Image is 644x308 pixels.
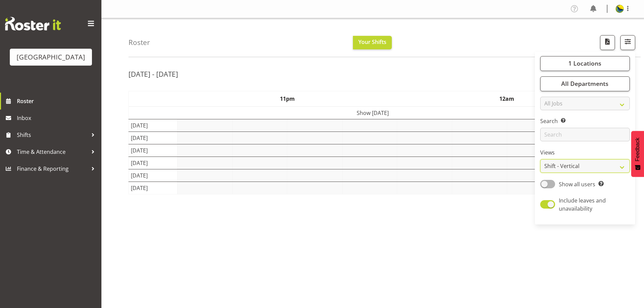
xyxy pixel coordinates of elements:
img: Rosterit website logo [5,17,61,30]
span: Inbox [17,113,98,123]
span: 1 Locations [568,59,601,67]
div: [GEOGRAPHIC_DATA] [17,52,85,62]
td: [DATE] [129,182,177,194]
button: Your Shifts [353,36,392,49]
button: All Departments [540,76,630,91]
span: Time & Attendance [17,147,88,157]
img: gemma-hall22491374b5f274993ff8414464fec47f.png [616,5,624,13]
button: Feedback - Show survey [631,131,644,177]
span: Finance & Reporting [17,164,88,174]
td: [DATE] [129,132,177,144]
span: Your Shifts [358,38,386,46]
td: [DATE] [129,157,177,169]
td: [DATE] [129,144,177,157]
span: Show all users [559,181,595,188]
span: Shifts [17,130,88,140]
span: Feedback [635,138,641,161]
label: Search [540,117,630,125]
span: All Departments [561,79,609,88]
button: Download a PDF of the roster according to the set date range. [600,35,615,50]
input: Search [540,128,630,141]
td: Show [DATE] [129,106,617,119]
span: Roster [17,96,98,106]
td: [DATE] [129,169,177,182]
label: Views [540,148,630,157]
button: Filter Shifts [620,35,635,50]
th: 12am [397,91,617,106]
span: Include leaves and unavailability [559,197,606,212]
button: 1 Locations [540,56,630,71]
td: [DATE] [129,119,177,132]
h2: [DATE] - [DATE] [128,70,178,78]
h4: Roster [128,39,150,46]
th: 11pm [177,91,397,106]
